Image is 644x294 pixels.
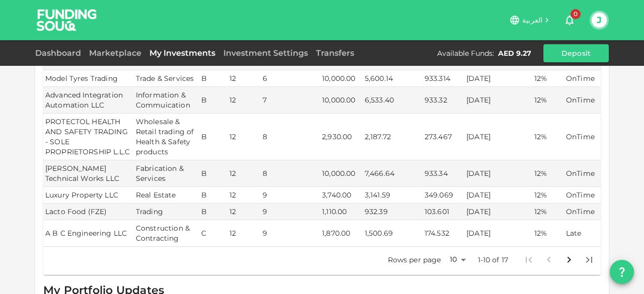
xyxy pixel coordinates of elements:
a: My Investments [145,48,219,58]
td: Trading [134,204,199,220]
td: 9 [261,187,320,204]
td: B [199,87,227,114]
td: 8 [261,160,320,187]
td: Late [564,220,601,247]
td: PROTECTOL HEALTH AND SAFETY TRADING - SOLE PROPRIETORSHIP L.L.C [43,114,134,160]
td: OnTime [564,87,601,114]
td: 12% [532,87,564,114]
p: 1-10 of 17 [478,255,509,265]
td: Trade & Services [134,70,199,87]
td: B [199,70,227,87]
td: 8 [261,114,320,160]
td: 2,930.00 [320,114,363,160]
td: 174.532 [423,220,464,247]
td: 10,000.00 [320,87,363,114]
td: 12 [227,87,261,114]
button: Go to last page [579,250,599,270]
button: Go to next page [559,250,579,270]
td: 3,141.59 [363,187,423,204]
td: 12 [227,160,261,187]
td: 7 [261,87,320,114]
button: Deposit [543,44,609,62]
td: B [199,187,227,204]
td: 2,187.72 [363,114,423,160]
td: OnTime [564,70,601,87]
td: Real Estate [134,187,199,204]
button: 0 [559,10,580,30]
td: B [199,204,227,220]
td: 12% [532,114,564,160]
td: 103.601 [423,204,464,220]
p: Rows per page [388,255,441,265]
td: 10,000.00 [320,160,363,187]
td: OnTime [564,160,601,187]
td: 10,000.00 [320,70,363,87]
td: 5,600.14 [363,70,423,87]
div: 10 [445,252,469,267]
a: Investment Settings [219,48,312,58]
td: 932.39 [363,204,423,220]
td: 12% [532,187,564,204]
td: Model Tyres Trading [43,70,134,87]
td: [DATE] [464,204,532,220]
td: [DATE] [464,220,532,247]
td: [DATE] [464,160,532,187]
td: Wholesale & Retail trading of Health & Safety products [134,114,199,160]
a: Dashboard [35,48,85,58]
td: 9 [261,204,320,220]
td: 6 [261,70,320,87]
td: 3,740.00 [320,187,363,204]
td: 9 [261,220,320,247]
span: العربية [522,16,542,25]
td: 6,533.40 [363,87,423,114]
td: [DATE] [464,70,532,87]
td: 12 [227,114,261,160]
td: 1,110.00 [320,204,363,220]
td: 12% [532,160,564,187]
td: Information & Commuication [134,87,199,114]
td: 12 [227,187,261,204]
td: C [199,220,227,247]
td: 12% [532,70,564,87]
td: OnTime [564,204,601,220]
button: J [592,13,607,28]
a: Transfers [312,48,358,58]
td: 7,466.64 [363,160,423,187]
td: B [199,160,227,187]
td: 273.467 [423,114,464,160]
td: Luxury Property LLC [43,187,134,204]
td: Fabrication & Services [134,160,199,187]
td: 933.34 [423,160,464,187]
td: Advanced Integration Automation LLC [43,87,134,114]
td: 349.069 [423,187,464,204]
td: 1,500.69 [363,220,423,247]
div: Available Funds : [437,48,494,58]
td: OnTime [564,187,601,204]
td: [PERSON_NAME] Technical Works LLC [43,160,134,187]
td: 933.314 [423,70,464,87]
span: 0 [571,9,581,19]
button: question [610,260,634,284]
td: Construction & Contracting [134,220,199,247]
td: 1,870.00 [320,220,363,247]
td: Lacto Food (FZE) [43,204,134,220]
td: 12 [227,220,261,247]
div: AED 9.27 [498,48,531,58]
td: 12 [227,70,261,87]
td: OnTime [564,114,601,160]
td: B [199,114,227,160]
td: [DATE] [464,187,532,204]
td: 12% [532,204,564,220]
td: [DATE] [464,87,532,114]
td: A B C Engineering LLC [43,220,134,247]
td: 933.32 [423,87,464,114]
td: [DATE] [464,114,532,160]
td: 12% [532,220,564,247]
td: 12 [227,204,261,220]
a: Marketplace [85,48,145,58]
